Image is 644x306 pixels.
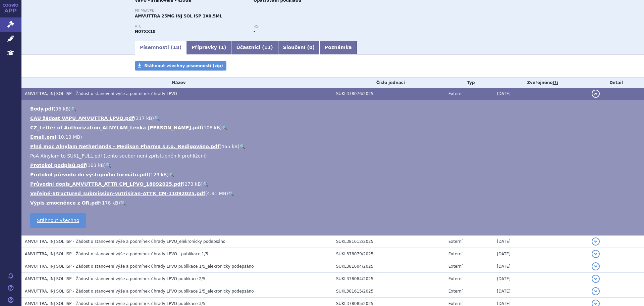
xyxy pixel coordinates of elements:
span: AMVUTTRA 25MG INJ SOL ISP 1X0,5ML [135,14,222,18]
td: [DATE] [493,285,588,298]
span: AMVUTTRA, INJ SOL ISP - Žádost o stanovení výše a podmínek úhrady LPVO publikace 3/5 [25,301,206,306]
a: 🔍 [203,181,208,187]
a: Účastníci (11) [231,41,278,54]
th: Typ [445,78,494,88]
a: Protokol podpisů.pdf [30,163,86,168]
li: ( ) [30,143,637,150]
li: ( ) [30,124,637,131]
a: Stáhnout všechno [30,213,86,228]
span: 11 [264,45,271,50]
a: Body.pdf [30,106,54,112]
a: Veřejné-Structured_submission-vutrisiran-ATTR_CM-11092025.pdf [30,191,205,196]
td: SUKL381615/2025 [333,285,445,298]
span: 465 kB [221,144,238,149]
a: Písemnosti (18) [135,41,186,54]
span: 4.91 MB [207,191,226,196]
span: AMVUTTRA, INJ SOL ISP - Žádost o stanovení výše a podmínek úhrady LPVO publikace 2/5_elekronicky ... [25,289,254,294]
span: AMVUTTRA, INJ SOL ISP - Žádost o stanovení výše a podmínek úhrady LPVO - publikace 1/5 [25,252,208,256]
a: 🔍 [106,163,111,168]
span: 129 kB [151,172,167,177]
span: 178 kB [102,200,118,206]
a: 🔍 [71,106,76,112]
li: ( ) [30,190,637,197]
span: 317 kB [136,116,152,121]
a: Sloučení (0) [278,41,320,54]
li: ( ) [30,181,637,187]
span: 18 [173,45,179,50]
td: SUKL378084/2025 [333,273,445,285]
p: Přípravek: [135,9,372,13]
button: detail [592,237,600,246]
strong: - [254,29,255,34]
span: 10.13 MB [58,134,80,140]
th: Číslo jednací [333,78,445,88]
a: Stáhnout všechny písemnosti (zip) [135,61,226,71]
td: [DATE] [493,88,588,100]
span: PoA Alnylam to SUKL_FULL.pdf (tento soubor není zpřístupněn k prohlížení) [30,153,207,159]
li: ( ) [30,200,637,206]
p: ATC: [135,25,247,29]
span: Externí [448,239,463,244]
th: Název [21,78,333,88]
span: Externí [448,264,463,269]
td: [DATE] [493,273,588,285]
button: detail [592,90,600,98]
span: AMVUTTRA, INJ SOL ISP - Žádost o stanovení výše a podmínek úhrady LPVO_elekronicky podepsáno [25,239,225,244]
span: Externí [448,91,463,96]
td: SUKL378079/2025 [333,248,445,260]
a: 🔍 [169,172,174,177]
th: Zveřejněno [493,78,588,88]
li: ( ) [30,171,637,178]
a: Výpis zmocněnce z OR.pdf [30,200,100,206]
strong: VUTRISIRAN [135,29,156,34]
span: AMVUTTRA, INJ SOL ISP - Žádost o stanovení výše a podmínek úhrady LPVO publikace 1/5_elekronicky ... [25,264,254,269]
button: detail [592,287,600,295]
span: Externí [448,252,463,256]
span: Externí [448,301,463,306]
a: CZ_Letter of Authorization_ALNYLAM_Lenka [PERSON_NAME].pdf [30,125,202,130]
li: ( ) [30,162,637,169]
th: Detail [588,78,644,88]
td: SUKL381612/2025 [333,235,445,248]
p: RS: [254,25,366,29]
a: Plná moc Alnylam Netherlands - Medison Pharma s.r.o._Redigováno.pdf [30,144,219,149]
a: CAU žádost VAPU_AMVUTTRA LPVO.pdf [30,116,134,121]
li: ( ) [30,134,637,140]
span: Stáhnout všechny písemnosti (zip) [144,63,223,68]
li: ( ) [30,115,637,122]
span: AMVUTTRA, INJ SOL ISP - Žádost o stanovení výše a podmínek úhrady LPVO [25,91,177,96]
button: detail [592,275,600,283]
a: 🔍 [222,125,227,130]
li: ( ) [30,105,637,112]
a: Protokol převodu do výstupního formátu.pdf [30,172,149,177]
a: 🔍 [239,144,245,149]
td: SUKL381604/2025 [333,260,445,273]
td: [DATE] [493,248,588,260]
a: 🔍 [154,116,160,121]
td: [DATE] [493,235,588,248]
a: 🔍 [120,200,126,206]
td: SUKL378076/2025 [333,88,445,100]
span: 108 kB [204,125,220,130]
span: 1 [221,45,224,50]
a: 🔍 [228,191,234,196]
span: 103 kB [88,163,104,168]
span: Externí [448,289,463,294]
span: 273 kB [184,181,201,187]
button: detail [592,250,600,258]
a: Email.eml [30,134,56,140]
span: AMVUTTRA, INJ SOL ISP - Žádost o stanovení výše a podmínek úhrady LPVO publikace 2/5 [25,276,206,281]
a: Průvodní dopis_AMVUTTRA_ATTR CM_LPVO_18092025.pdf [30,181,182,187]
span: 0 [309,45,313,50]
span: Externí [448,276,463,281]
button: detail [592,262,600,270]
abbr: (?) [553,81,558,85]
a: Poznámka [320,41,357,54]
td: [DATE] [493,260,588,273]
span: 96 kB [55,106,69,112]
a: Přípravky (1) [186,41,231,54]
